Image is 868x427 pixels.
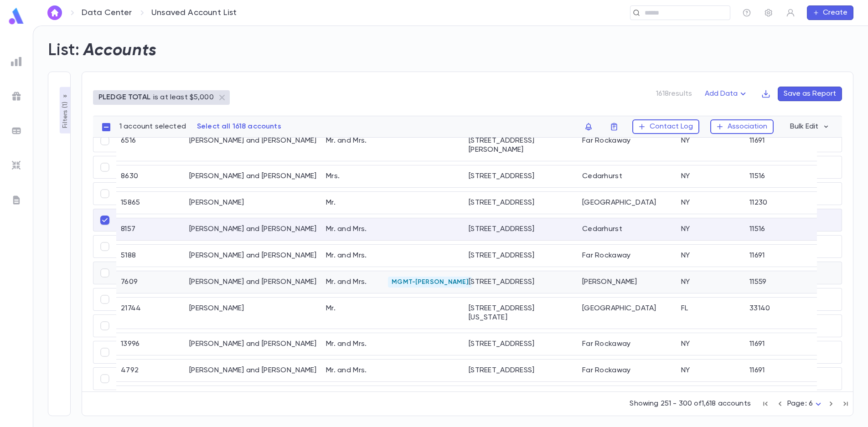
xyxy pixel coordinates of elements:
div: 11230 [745,192,813,214]
img: campaigns_grey.99e729a5f7ee94e3726e6486bddda8f1.svg [11,91,22,102]
div: 21744 [116,298,185,329]
div: Mr. and Mrs. [321,333,383,355]
div: [STREET_ADDRESS] [464,245,578,267]
div: Mr. and Mrs. [321,360,383,381]
div: 4792 [116,360,185,381]
button: Association [710,119,774,134]
button: Create [807,5,853,20]
div: [PERSON_NAME] [185,192,321,214]
div: 5533 [116,386,185,417]
div: Page: 6 [787,397,824,411]
div: 13996 [116,333,185,355]
div: Mr. and Mrs. [321,245,383,267]
div: 15865 [116,192,185,214]
div: [GEOGRAPHIC_DATA] [578,192,677,214]
div: NY [677,386,745,417]
div: 11559 [745,271,813,293]
div: [PERSON_NAME] and [PERSON_NAME] [185,271,321,293]
div: NY [677,165,745,187]
div: Mr. and Mrs. [321,386,383,417]
p: Filters ( 1 ) [61,100,70,128]
div: [STREET_ADDRESS] [464,192,578,214]
p: Showing 251 - 300 of 1,618 accounts [630,399,751,408]
div: [STREET_ADDRESS] [464,165,578,187]
img: letters_grey.7941b92b52307dd3b8a917253454ce1c.svg [11,195,22,206]
div: Mr. and Mrs. [321,130,383,161]
div: Far Rockaway [578,360,677,381]
div: NY [677,245,745,267]
img: logo [7,7,26,25]
div: [STREET_ADDRESS] [464,360,578,381]
div: NY [677,360,745,381]
div: [STREET_ADDRESS] [464,271,578,293]
div: [PERSON_NAME] and [PERSON_NAME] [185,165,321,187]
p: Unsaved Account List [151,8,237,18]
div: [PERSON_NAME] and [PERSON_NAME] [185,245,321,267]
div: [STREET_ADDRESS][PERSON_NAME] [464,130,578,161]
div: 11516 [745,165,813,187]
div: [PERSON_NAME] and [PERSON_NAME] [185,360,321,381]
div: [PERSON_NAME] and [PERSON_NAME] [185,130,321,161]
div: [STREET_ADDRESS] [464,333,578,355]
div: 5188 [116,245,185,267]
div: 6516 [116,130,185,161]
div: PLEDGE TOTALis at least $5,000 [93,90,230,105]
div: Far Rockaway [578,386,677,417]
button: Bulk Edit [785,119,835,134]
div: 11691 [745,333,813,355]
div: Mrs. [321,165,383,187]
div: 11691 [745,245,813,267]
img: reports_grey.c525e4749d1bce6a11f5fe2a8de1b229.svg [11,56,22,67]
div: Far Rockaway [578,333,677,355]
div: FL [677,298,745,329]
span: MGMT-[PERSON_NAME] [388,278,472,286]
div: NY [677,192,745,214]
div: [PERSON_NAME] and [PERSON_NAME] [185,218,321,240]
div: [STREET_ADDRESS][PERSON_NAME] [464,386,578,417]
div: [STREET_ADDRESS] [464,218,578,240]
div: [STREET_ADDRESS][US_STATE] [464,298,578,329]
img: batches_grey.339ca447c9d9533ef1741baa751efc33.svg [11,125,22,136]
p: is at least $5,000 [153,93,214,102]
div: [PERSON_NAME] [185,298,321,329]
div: Mr. and Mrs. [321,218,383,240]
div: [PERSON_NAME] [578,271,677,293]
a: Data Center [82,8,132,18]
div: 11516 [745,218,813,240]
img: home_white.a664292cf8c1dea59945f0da9f25487c.svg [49,9,60,16]
div: NY [677,218,745,240]
div: 8157 [116,218,185,240]
p: 1 account selected [119,122,186,131]
button: Save as Report [778,87,842,101]
div: 11691 [745,130,813,161]
div: [GEOGRAPHIC_DATA] [578,298,677,329]
div: Far Rockaway [578,130,677,161]
div: Mr. [321,192,383,214]
div: NY [677,333,745,355]
p: 1618 results [656,89,692,98]
div: NY [677,271,745,293]
div: 8630 [116,165,185,187]
p: PLEDGE TOTAL [98,93,150,102]
h2: List: [48,41,80,61]
div: 33140 [745,298,813,329]
button: Add Data [699,87,754,101]
button: Contact Log [632,119,699,134]
img: imports_grey.530a8a0e642e233f2baf0ef88e8c9fcb.svg [11,160,22,171]
div: NY [677,130,745,161]
div: 11691 [745,360,813,381]
div: [PERSON_NAME] and [PERSON_NAME] [185,386,321,417]
div: Mr. and Mrs. [321,271,383,293]
div: Cedarhurst [578,165,677,187]
div: [PERSON_NAME] and [PERSON_NAME] [185,333,321,355]
div: 7609 [116,271,185,293]
h2: Accounts [83,41,157,61]
div: Mr. [321,298,383,329]
div: 11691 [745,386,813,417]
div: Cedarhurst [578,218,677,240]
div: Far Rockaway [578,245,677,267]
p: Select all 1618 accounts [197,122,281,131]
span: Page: 6 [787,400,813,407]
button: Filters (1) [60,87,71,134]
